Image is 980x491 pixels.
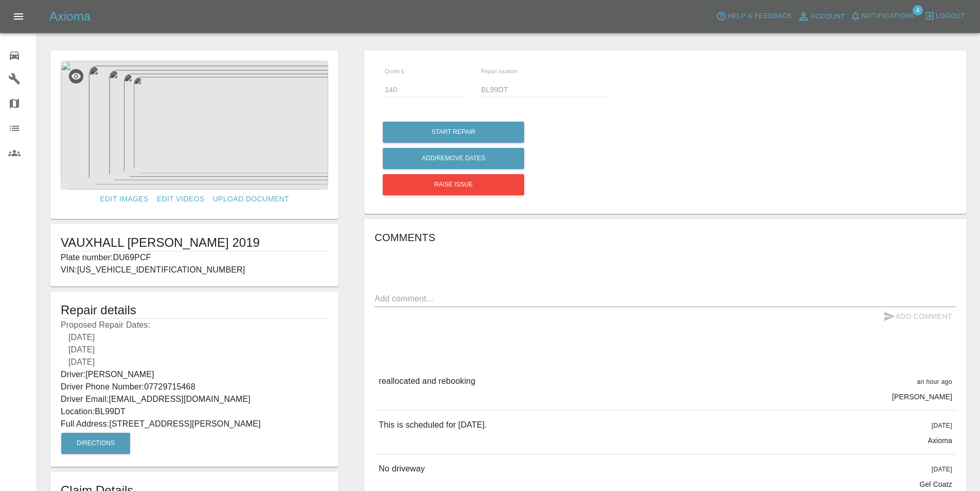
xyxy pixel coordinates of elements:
[61,418,328,430] p: Full Address: [STREET_ADDRESS][PERSON_NAME]
[862,10,915,22] span: Notifications
[61,302,328,318] h5: Repair details
[922,8,968,24] button: Logout
[61,251,328,264] p: Plate number: DU69PCF
[61,319,328,368] p: Proposed Repair Dates:
[795,8,848,25] a: Account
[917,378,952,385] span: an hour ago
[913,5,923,15] span: 4
[61,61,328,190] img: b23ba4f7-58f5-4efe-9b5a-774d8c9d4e7c
[481,68,518,74] span: Repair location
[375,229,956,246] h6: Comments
[61,405,328,418] p: Location: BL99DT
[848,8,918,24] button: Notifications
[714,8,794,24] button: Help & Feedback
[932,466,952,473] span: [DATE]
[385,68,404,74] span: Quote £
[61,331,328,344] div: [DATE]
[892,392,952,402] p: [PERSON_NAME]
[379,419,487,431] p: This is scheduled for [DATE].
[61,264,328,276] p: VIN: [US_VEHICLE_IDENTIFICATION_NUMBER]
[61,356,328,368] div: [DATE]
[383,122,524,143] button: Start Repair
[919,479,952,489] p: Gel Coatz
[61,344,328,356] div: [DATE]
[61,433,130,454] button: Directions
[932,422,952,429] span: [DATE]
[383,148,524,169] button: Add/Remove Dates
[6,4,31,29] button: Open drawer
[153,190,209,209] a: Edit Videos
[61,393,328,405] p: Driver Email: [EMAIL_ADDRESS][DOMAIN_NAME]
[61,381,328,393] p: Driver Phone Number: 07729715468
[936,10,965,22] span: Logout
[96,190,152,209] a: Edit Images
[383,174,524,195] button: Raise issue
[209,190,293,209] a: Upload Document
[61,368,328,381] p: Driver: [PERSON_NAME]
[727,10,792,22] span: Help & Feedback
[811,11,845,23] span: Account
[379,375,475,387] p: reallocated and rebooking
[61,234,328,251] h1: VAUXHALL [PERSON_NAME] 2019
[49,8,91,25] h5: Axioma
[379,463,425,475] p: No driveway
[928,435,952,446] p: Axioma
